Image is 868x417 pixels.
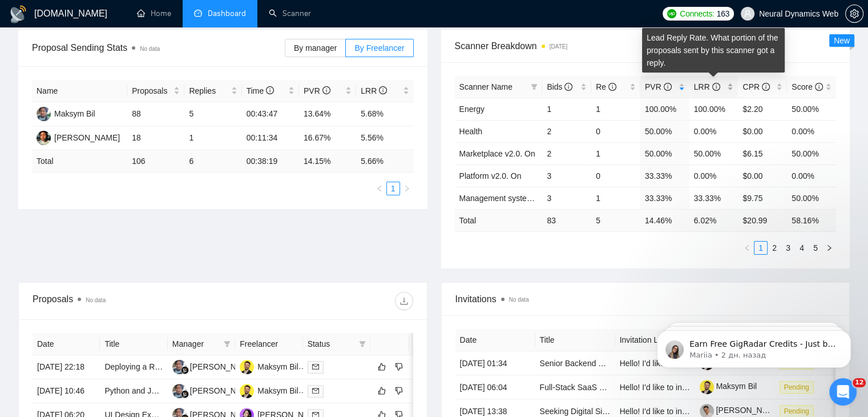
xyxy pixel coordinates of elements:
[531,83,538,90] span: filter
[535,351,615,375] td: Senior Backend Developer (Python/Django, Ads API, Web Scraping, AI Integration)
[235,333,302,355] th: Freelancer
[815,83,823,91] span: info-circle
[822,241,836,255] button: right
[787,209,836,231] td: 58.16 %
[359,340,366,347] span: filter
[33,355,100,379] td: [DATE] 22:18
[172,384,187,398] img: AS
[664,83,672,91] span: info-circle
[379,86,387,94] span: info-circle
[304,86,330,95] span: PVR
[540,383,801,392] a: Full-Stack SaaS Developer (Auth, Billing, Dashboards, Parsing, Analytics)
[640,142,689,165] td: 50.00%
[809,242,822,254] a: 5
[312,387,319,394] span: mail
[172,362,256,371] a: AS[PERSON_NAME]
[32,80,127,102] th: Name
[782,242,794,254] a: 3
[640,165,689,187] td: 33.33%
[189,85,228,97] span: Replies
[312,363,319,370] span: mail
[208,9,246,18] span: Dashboard
[395,292,413,310] button: download
[535,329,615,351] th: Title
[845,5,863,23] button: setting
[455,375,535,399] td: [DATE] 06:04
[240,360,254,374] img: MB
[299,150,356,173] td: 14.15 %
[387,182,399,195] a: 1
[184,126,241,150] td: 1
[542,120,591,142] td: 2
[689,142,738,165] td: 50.00%
[542,187,591,209] td: 3
[459,127,482,136] a: Health
[392,384,406,398] button: dislike
[37,131,51,145] img: KK
[689,98,738,120] td: 100.00%
[37,133,120,142] a: KK[PERSON_NAME]
[104,362,265,371] a: Deploying a React App from Figma → GitHub
[667,9,676,18] img: upwork-logo.png
[257,384,298,397] div: Maksym Bil
[127,80,184,102] th: Proposals
[826,244,833,251] span: right
[542,165,591,187] td: 3
[740,241,754,255] li: Previous Page
[822,241,836,255] li: Next Page
[787,187,836,209] td: 50.00%
[221,335,233,352] span: filter
[37,109,95,118] a: MBMaksym Bil
[640,209,689,231] td: 14.46 %
[564,83,572,91] span: info-circle
[294,43,337,53] span: By manager
[376,185,383,192] span: left
[853,378,866,387] span: 12
[640,120,689,142] td: 50.00%
[9,5,27,23] img: logo
[742,82,769,91] span: CPR
[400,182,414,195] li: Next Page
[591,98,640,120] td: 1
[240,386,298,395] a: MBMaksym Bil
[308,338,354,350] span: Status
[395,386,403,395] span: dislike
[459,171,522,181] a: Platform v2.0. On
[299,102,356,126] td: 13.64%
[242,102,299,126] td: 00:43:47
[591,165,640,187] td: 0
[240,384,254,398] img: MB
[787,165,836,187] td: 0.00%
[528,78,540,95] span: filter
[266,86,274,94] span: info-circle
[140,46,160,52] span: No data
[591,120,640,142] td: 0
[547,82,572,91] span: Bids
[787,120,836,142] td: 0.00%
[455,209,543,231] td: Total
[257,360,298,373] div: Maksym Bil
[86,297,106,303] span: No data
[608,83,616,91] span: info-circle
[694,82,720,91] span: LRR
[768,241,781,255] li: 2
[33,292,223,310] div: Proposals
[640,98,689,120] td: 100.00%
[172,338,219,350] span: Manager
[689,165,738,187] td: 0.00%
[168,333,235,355] th: Manager
[689,209,738,231] td: 6.02 %
[845,9,863,18] a: setting
[754,242,767,254] a: 1
[100,355,167,379] td: Deploying a React App from Figma → GitHub
[829,378,857,406] iframe: Intercom live chat
[744,244,750,251] span: left
[787,98,836,120] td: 50.00%
[386,182,400,195] li: 1
[591,187,640,209] td: 1
[455,292,836,306] span: Invitations
[54,107,95,120] div: Maksym Bil
[403,185,410,192] span: right
[137,9,171,18] a: homeHome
